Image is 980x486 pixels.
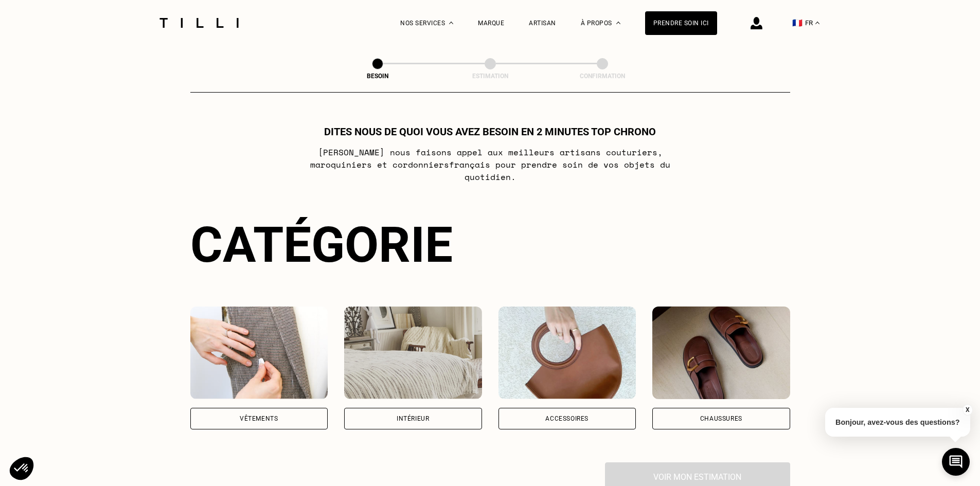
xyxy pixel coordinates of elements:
[190,307,328,399] img: Vêtements
[498,307,636,399] img: Accessoires
[397,416,429,422] div: Intérieur
[286,146,694,183] p: [PERSON_NAME] nous faisons appel aux meilleurs artisans couturiers , maroquiniers et cordonniers ...
[645,11,717,35] a: Prendre soin ici
[478,20,504,27] a: Marque
[825,408,970,437] p: Bonjour, avez-vous des questions?
[792,18,803,28] span: 🇫🇷
[652,307,790,399] img: Chaussures
[326,73,429,80] div: Besoin
[240,416,278,422] div: Vêtements
[529,20,556,27] a: Artisan
[344,307,482,399] img: Intérieur
[616,22,620,24] img: Menu déroulant à propos
[190,216,790,274] div: Catégorie
[962,404,972,416] button: X
[700,416,742,422] div: Chaussures
[324,125,656,138] h1: Dites nous de quoi vous avez besoin en 2 minutes top chrono
[449,22,453,24] img: Menu déroulant
[815,22,819,24] img: menu déroulant
[545,416,589,422] div: Accessoires
[439,73,542,80] div: Estimation
[551,73,654,80] div: Confirmation
[751,17,762,29] img: icône connexion
[156,18,242,28] img: Logo du service de couturière Tilli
